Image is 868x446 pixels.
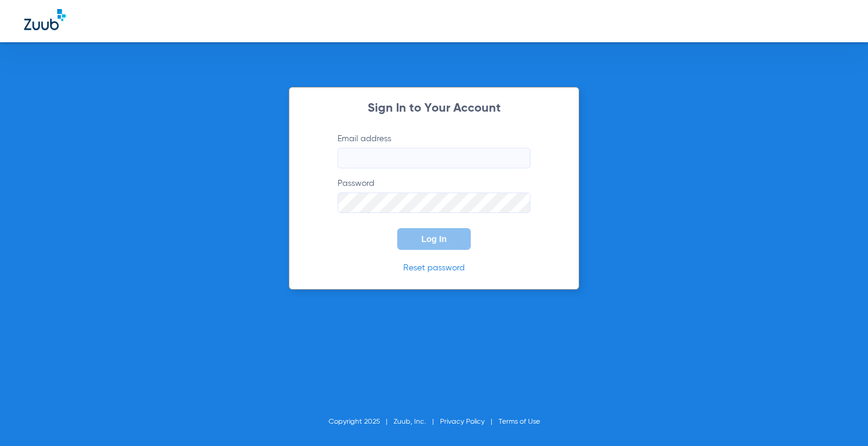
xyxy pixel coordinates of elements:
a: Terms of Use [498,418,540,425]
label: Password [338,177,530,213]
li: Zuub, Inc. [394,416,440,428]
li: Copyright 2025 [329,416,394,428]
span: Log In [421,234,447,244]
a: Privacy Policy [440,418,485,425]
img: Zuub Logo [24,9,66,30]
a: Reset password [403,264,465,272]
button: Log In [397,228,471,250]
input: Password [338,193,530,213]
h2: Sign In to Your Account [319,103,549,115]
label: Email address [338,133,530,168]
input: Email address [338,148,530,168]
